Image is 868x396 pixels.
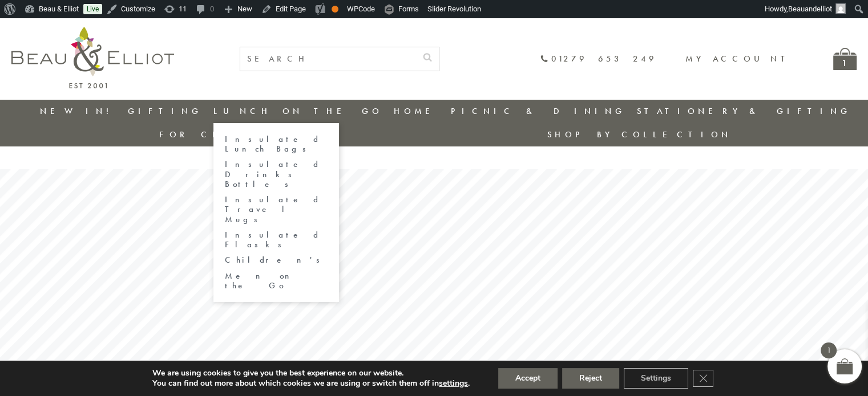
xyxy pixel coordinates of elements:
[11,27,174,88] img: logo
[225,230,328,250] a: Insulated Flasks
[152,368,470,378] p: We are using cookies to give you the best experience on our website.
[498,368,558,389] button: Accept
[562,368,619,389] button: Reject
[152,378,470,389] p: You can find out more about which cookies we are using or switch them off in .
[225,134,328,154] a: Insulated Lunch Bags
[451,105,625,117] a: Picnic & Dining
[624,368,688,389] button: Settings
[394,105,439,117] a: Home
[540,54,657,64] a: 01279 653 249
[821,342,837,358] span: 1
[128,105,202,117] a: Gifting
[225,255,328,265] a: Children's
[547,129,732,140] a: Shop by collection
[439,378,468,389] button: settings
[240,47,416,71] input: SEARCH
[637,105,851,117] a: Stationery & Gifting
[83,4,102,14] a: Live
[40,105,116,117] a: New in!
[225,160,328,189] a: Insulated Drinks Bottles
[332,6,338,13] div: OK
[225,195,328,224] a: Insulated Travel Mugs
[213,105,382,117] a: Lunch On The Go
[693,370,713,387] button: Close GDPR Cookie Banner
[788,5,832,13] span: Beauandelliot
[427,5,481,13] span: Slider Revolution
[833,48,857,70] a: 1
[159,129,298,140] a: For Children
[685,53,793,64] a: My account
[225,271,328,291] a: Men on the Go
